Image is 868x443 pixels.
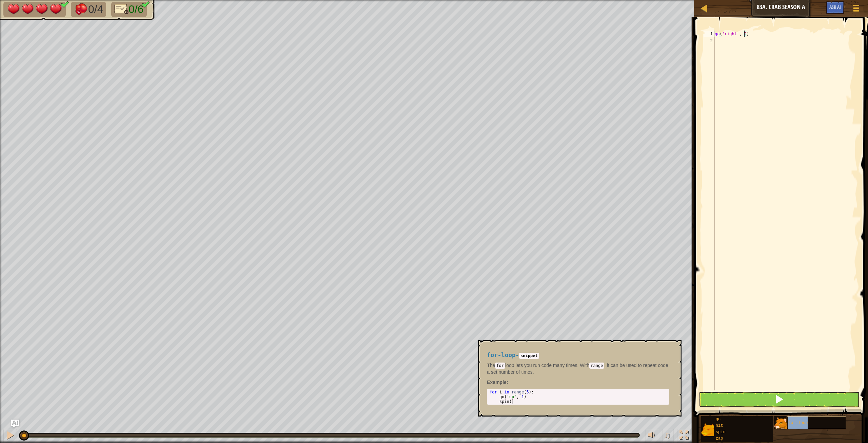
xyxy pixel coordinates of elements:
[663,429,674,443] button: ♫
[826,1,844,14] button: Ask AI
[129,3,143,15] span: 0/6
[704,31,715,37] div: 1
[487,352,669,358] h4: -
[646,429,659,443] button: Adjust volume
[699,392,860,407] button: Shift+Enter: Run current code.
[487,352,515,358] span: for-loop
[848,1,865,17] button: Show game menu
[677,429,691,443] button: Toggle fullscreen
[111,2,146,17] li: Only 4 lines of code
[774,417,787,430] img: portrait.png
[704,37,715,44] div: 2
[487,380,508,385] strong: :
[487,380,507,385] span: Example
[664,430,671,440] span: ♫
[701,423,714,436] img: portrait.png
[88,3,103,15] span: 0/4
[716,436,723,441] span: zap
[11,420,19,428] button: Ask AI
[788,421,808,425] span: for-loop
[71,2,106,17] li: Defeat the enemies.
[487,362,669,375] p: The loop lets you run code many times. With , it can be used to repeat code a set number of times.
[3,429,17,443] button: Ctrl + P: Pause
[495,363,505,369] code: for
[3,2,66,17] li: Your hero must survive.
[519,353,539,359] code: snippet
[716,423,723,428] span: hit
[716,430,726,435] span: spin
[829,4,841,10] span: Ask AI
[589,363,604,369] code: range
[716,417,721,422] span: go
